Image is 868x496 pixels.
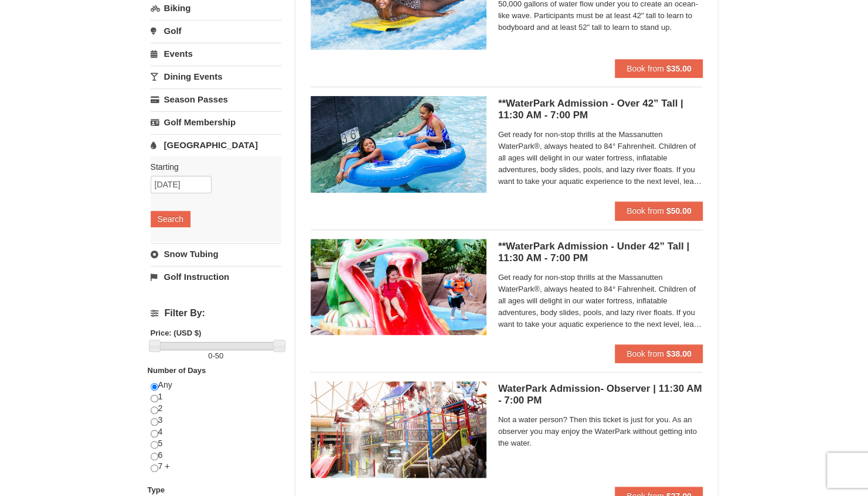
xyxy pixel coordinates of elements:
[666,64,692,73] strong: $35.00
[666,349,692,358] strong: $38.00
[498,383,703,406] h5: WaterPark Admission- Observer | 11:30 AM - 7:00 PM
[666,206,692,215] strong: $50.00
[151,66,281,87] a: Dining Events
[498,414,703,449] span: Not a water person? Then this ticket is just for you. As an observer you may enjoy the WaterPark ...
[215,351,223,360] span: 50
[151,161,273,173] label: Starting
[151,243,281,265] a: Snow Tubing
[151,134,281,156] a: [GEOGRAPHIC_DATA]
[151,88,281,110] a: Season Passes
[311,96,486,192] img: 6619917-720-80b70c28.jpg
[627,64,664,73] span: Book from
[151,329,202,337] strong: Price: (USD $)
[498,272,703,330] span: Get ready for non-stop thrills at the Massanutten WaterPark®, always heated to 84° Fahrenheit. Ch...
[151,111,281,133] a: Golf Membership
[615,201,703,220] button: Book from $50.00
[615,344,703,363] button: Book from $38.00
[498,98,703,121] h5: **WaterPark Admission - Over 42” Tall | 11:30 AM - 7:00 PM
[151,43,281,64] a: Events
[151,308,281,319] h4: Filter By:
[148,485,165,494] strong: Type
[151,211,190,227] button: Search
[151,379,281,484] div: Any 1 2 3 4 5 6 7 +
[208,351,212,360] span: 0
[311,381,486,477] img: 6619917-1522-bd7b88d9.jpg
[498,129,703,187] span: Get ready for non-stop thrills at the Massanutten WaterPark®, always heated to 84° Fahrenheit. Ch...
[151,20,281,42] a: Golf
[151,350,281,362] label: -
[151,266,281,288] a: Golf Instruction
[148,366,206,375] strong: Number of Days
[627,206,664,215] span: Book from
[498,241,703,264] h5: **WaterPark Admission - Under 42” Tall | 11:30 AM - 7:00 PM
[615,59,703,78] button: Book from $35.00
[311,239,486,335] img: 6619917-732-e1c471e4.jpg
[627,349,664,358] span: Book from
